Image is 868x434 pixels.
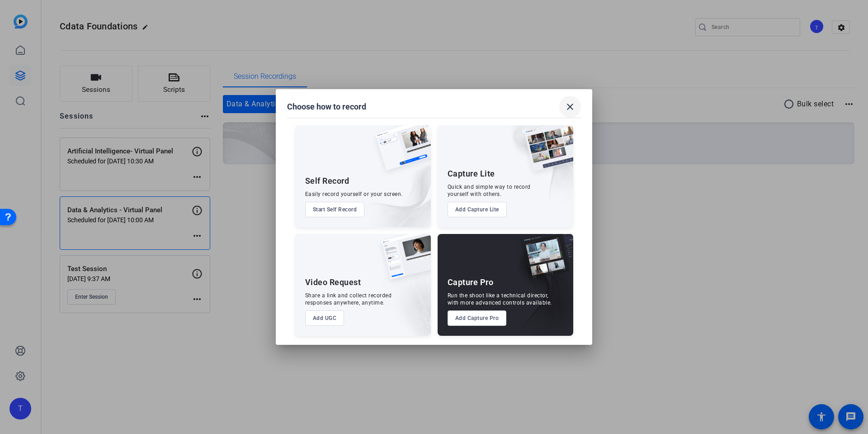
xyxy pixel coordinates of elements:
[448,292,552,306] div: Run the shoot like a technical director, with more advanced controls available.
[352,145,431,227] img: embarkstudio-self-record.png
[565,101,576,112] mat-icon: close
[448,310,507,326] button: Add Capture Pro
[305,202,365,217] button: Start Self Record
[448,168,495,179] div: Capture Lite
[368,125,431,180] img: self-record.png
[378,262,431,336] img: embarkstudio-ugc-content.png
[448,202,507,217] button: Add Capture Lite
[305,277,361,288] div: Video Request
[305,191,403,198] div: Easily record yourself or your screen.
[492,125,573,216] img: embarkstudio-capture-lite.png
[305,292,392,306] div: Share a link and collect recorded responses anywhere, anytime.
[287,101,366,112] h1: Choose how to record
[514,234,573,289] img: capture-pro.png
[305,310,344,326] button: Add UGC
[375,234,431,289] img: ugc-content.png
[448,277,494,288] div: Capture Pro
[305,176,349,186] div: Self Record
[448,183,531,198] div: Quick and simple way to record yourself with others.
[517,125,573,181] img: capture-lite.png
[506,245,573,336] img: embarkstudio-capture-pro.png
